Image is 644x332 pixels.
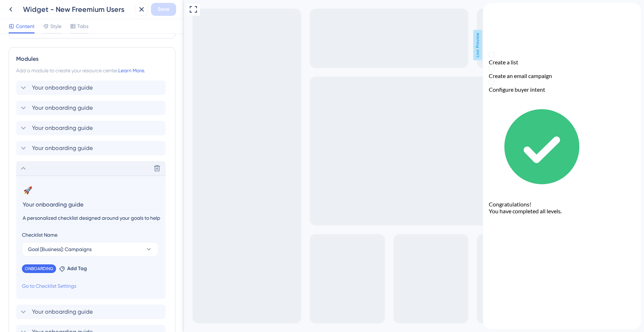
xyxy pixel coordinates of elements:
[6,90,152,212] div: checklist loading
[6,49,152,212] div: Checklist Container
[16,121,168,135] div: Your onboarding guide
[32,144,93,153] span: Your onboarding guide
[6,198,152,205] div: Congratulations!
[32,308,93,316] span: Your onboarding guide
[22,231,57,239] span: Checklist Name
[16,55,168,63] div: Modules
[6,63,152,76] div: Create an email campaign is incomplete.
[32,124,93,132] span: Your onboarding guide
[16,22,34,31] span: Content
[32,104,93,112] span: Your onboarding guide
[32,83,93,92] span: Your onboarding guide
[118,68,145,73] a: Learn More.
[6,69,152,76] div: Create an email campaign
[158,5,169,14] span: Save
[53,4,55,10] div: 3
[6,49,152,90] div: Checklist items
[22,242,158,256] button: Goal [Business]: Campaigns
[16,305,168,319] div: Your onboarding guide
[151,3,176,16] button: Save
[59,264,87,273] button: Add Tag
[16,141,168,155] div: Your onboarding guide
[6,56,152,63] div: Create a list
[16,101,168,115] div: Your onboarding guide
[289,30,298,60] span: Live Preview
[6,76,152,90] div: Configure buyer intent is incomplete.
[17,2,48,11] span: Growth Hub
[77,22,88,31] span: Tabs
[67,264,87,273] span: Add Tag
[22,282,76,290] a: Go to Checklist Settings
[22,199,161,210] input: Header
[6,49,152,63] div: Create a list is incomplete.
[23,4,132,14] div: Widget - New Freemium Users
[22,185,33,196] button: 🚀
[28,245,92,254] span: Goal [Business]: Campaigns
[6,205,152,212] div: You have completed all levels.
[22,213,161,223] input: Description
[6,83,152,90] div: Configure buyer intent
[25,266,53,272] span: ONBOARDING
[16,68,118,73] span: Add a module to create your resource center.
[50,22,61,31] span: Style
[16,81,168,95] div: Your onboarding guide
